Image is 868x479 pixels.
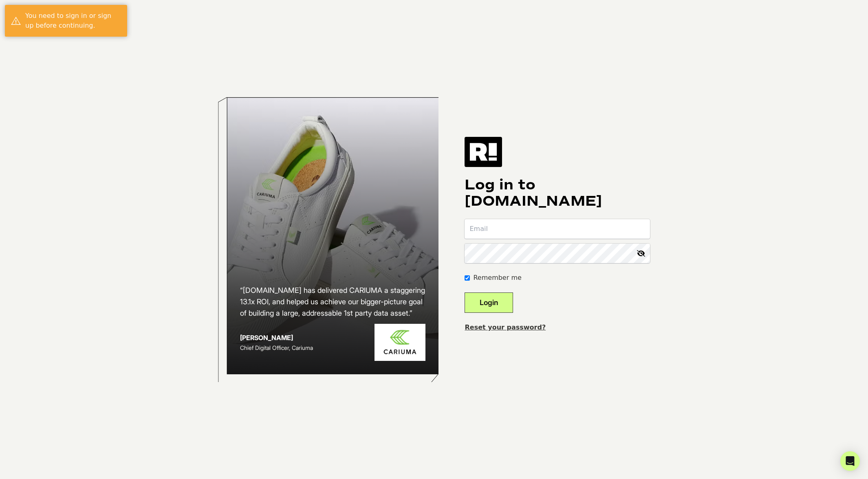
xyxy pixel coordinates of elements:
div: Open Intercom Messenger [840,451,860,471]
span: Chief Digital Officer, Cariuma [240,344,313,351]
strong: [PERSON_NAME] [240,334,293,342]
a: Reset your password? [465,323,546,331]
img: Cariuma [375,324,425,361]
div: You need to sign in or sign up before continuing. [25,11,121,31]
h1: Log in to [DOMAIN_NAME] [465,177,650,209]
button: Login [465,292,513,313]
img: Retention.com [465,137,502,167]
h2: “[DOMAIN_NAME] has delivered CARIUMA a staggering 13.1x ROI, and helped us achieve our bigger-pic... [240,285,426,319]
input: Email [465,219,650,239]
label: Remember me [473,273,521,283]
